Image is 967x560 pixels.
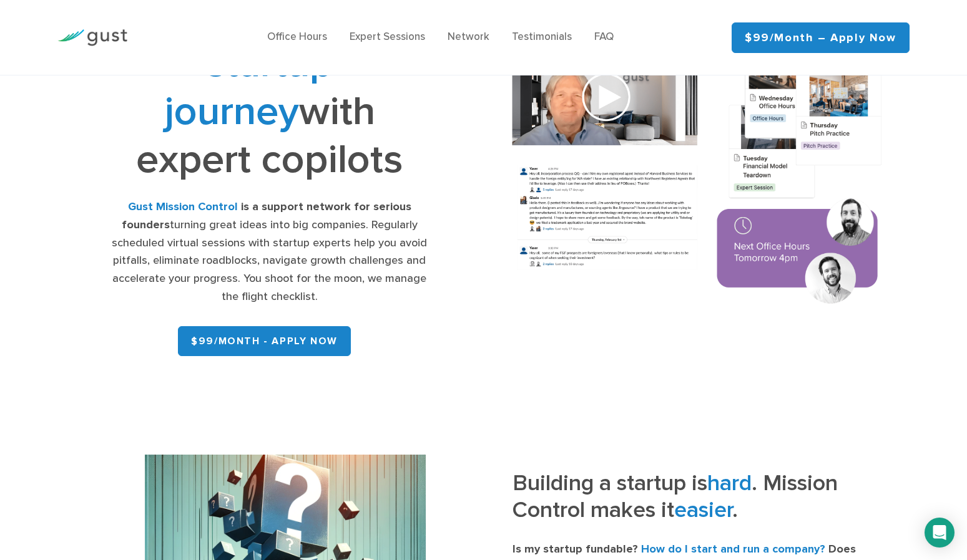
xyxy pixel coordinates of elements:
[513,470,870,532] h3: Building a startup is . Mission Control makes it .
[707,470,752,496] span: hard
[925,518,955,548] div: Open Intercom Messenger
[106,198,433,306] div: turning great ideas into big companies. Regularly scheduled virtual sessions with startup experts...
[122,200,411,231] strong: is a support network for serious founders
[128,200,238,213] strong: Gust Mission Control
[448,31,489,43] a: Network
[512,31,572,43] a: Testimonials
[57,29,127,46] img: Gust Logo
[493,30,902,322] img: Composition of calendar events, a video call presentation, and chat rooms
[513,543,638,556] strong: Is my startup fundable?
[594,31,614,43] a: FAQ
[350,31,425,43] a: Expert Sessions
[674,496,732,523] span: easier
[267,31,327,43] a: Office Hours
[732,22,910,53] a: $99/month – Apply Now
[641,543,825,556] strong: How do I start and run a company?
[178,326,351,356] a: $99/month - APPLY NOW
